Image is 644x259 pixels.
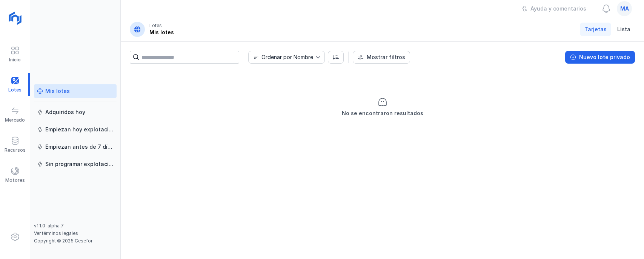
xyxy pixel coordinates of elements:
[45,160,114,168] div: Sin programar explotación
[34,230,78,236] a: Ver términos legales
[5,117,25,123] div: Mercado
[34,223,117,229] div: v1.1.0-alpha.7
[5,177,25,183] div: Motores
[45,108,85,116] div: Adquiridos hoy
[34,157,117,171] a: Sin programar explotación
[249,51,315,63] span: Nombre
[580,23,611,36] a: Tarjetas
[530,5,586,12] div: Ayuda y comentarios
[6,9,25,27] img: logoRight.svg
[45,87,70,95] div: Mis lotes
[45,143,114,151] div: Empiezan antes de 7 días
[367,53,405,61] div: Mostrar filtros
[584,26,607,33] span: Tarjetas
[617,26,630,33] span: Lista
[620,5,629,12] span: ma
[353,51,410,64] button: Mostrar filtros
[342,110,423,117] div: No se encontraron resultados
[565,51,635,64] button: Nuevo lote privado
[579,53,630,61] div: Nuevo lote privado
[45,126,114,133] div: Empiezan hoy explotación
[34,238,117,244] div: Copyright © 2025 Cesefor
[261,55,313,60] div: Ordenar por Nombre
[9,57,21,63] div: Inicio
[34,140,117,154] a: Empiezan antes de 7 días
[613,23,635,36] a: Lista
[34,123,117,136] a: Empiezan hoy explotación
[5,147,26,153] div: Recursos
[34,84,117,98] a: Mis lotes
[34,105,117,119] a: Adquiridos hoy
[149,29,174,36] div: Mis lotes
[516,2,591,15] button: Ayuda y comentarios
[149,23,162,29] div: Lotes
